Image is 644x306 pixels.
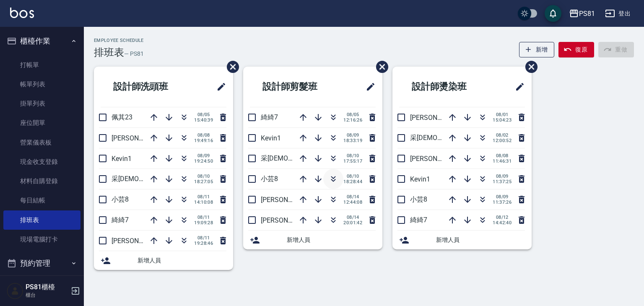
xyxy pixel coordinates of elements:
[194,241,213,246] span: 19:28:46
[519,42,555,57] button: 新增
[493,153,512,158] span: 08/08
[493,158,512,164] span: 11:46:31
[194,179,213,184] span: 18:27:05
[194,112,213,117] span: 08/05
[410,195,427,203] span: 小芸8
[261,134,281,142] span: Kevin1
[94,47,124,58] h3: 排班表
[287,236,376,244] span: 新增人員
[101,72,196,102] h2: 設計師洗頭班
[26,291,68,299] p: 櫃台
[94,251,233,270] div: 新增人員
[410,175,430,183] span: Kevin1
[493,117,512,123] span: 15:04:23
[112,237,166,245] span: [PERSON_NAME]3
[493,200,512,205] span: 11:37:26
[3,252,80,274] button: 預約管理
[343,132,362,138] span: 08/09
[343,112,362,117] span: 08/05
[410,134,490,142] span: 采[DEMOGRAPHIC_DATA]2
[566,5,598,22] button: PS81
[261,154,340,162] span: 采[DEMOGRAPHIC_DATA]2
[493,194,512,200] span: 08/09
[194,158,213,164] span: 19:24:50
[112,134,166,142] span: [PERSON_NAME]6
[558,42,594,57] button: 復原
[343,220,362,226] span: 20:01:42
[112,155,132,163] span: Kevin1
[26,283,68,291] h5: PS81櫃檯
[3,30,80,52] button: 櫃檯作業
[194,138,213,143] span: 19:49:16
[261,113,278,121] span: 綺綺7
[94,38,144,43] h2: Employee Schedule
[510,77,525,97] span: 修改班表的標題
[410,155,464,163] span: [PERSON_NAME]6
[3,113,80,132] a: 座位開單
[493,215,512,220] span: 08/12
[410,114,464,122] span: [PERSON_NAME]3
[343,200,362,205] span: 12:44:08
[493,112,512,117] span: 08/01
[194,220,213,226] span: 19:09:28
[194,200,213,205] span: 14:10:08
[343,153,362,158] span: 08/10
[3,274,80,296] button: 報表及分析
[343,215,362,220] span: 08/14
[3,94,80,113] a: 掛單列表
[579,8,595,19] div: PS81
[343,179,362,184] span: 18:28:44
[361,77,376,97] span: 修改班表的標題
[3,230,80,249] a: 現場電腦打卡
[194,235,213,241] span: 08/11
[250,72,345,102] h2: 設計師剪髮班
[3,55,80,75] a: 打帳單
[545,5,561,22] button: save
[112,113,132,121] span: 佩其23
[7,283,23,299] img: Person
[261,196,315,204] span: [PERSON_NAME]6
[3,133,80,152] a: 營業儀表板
[343,194,362,200] span: 08/14
[112,175,191,183] span: 采[DEMOGRAPHIC_DATA]2
[493,220,512,226] span: 14:42:40
[243,231,382,249] div: 新增人員
[194,194,213,200] span: 08/11
[194,215,213,220] span: 08/11
[138,256,226,265] span: 新增人員
[370,54,390,79] span: 刪除班表
[221,54,240,79] span: 刪除班表
[343,117,362,123] span: 12:16:26
[436,236,525,244] span: 新增人員
[10,8,34,18] img: Logo
[343,174,362,179] span: 08/10
[493,138,512,143] span: 12:00:52
[602,6,634,21] button: 登出
[3,210,80,230] a: 排班表
[493,132,512,138] span: 08/02
[343,138,362,143] span: 18:33:19
[194,132,213,138] span: 08/08
[343,158,362,164] span: 17:55:17
[493,179,512,184] span: 11:37:25
[3,75,80,94] a: 帳單列表
[3,152,80,171] a: 現金收支登錄
[3,171,80,191] a: 材料自購登錄
[392,231,532,249] div: 新增人員
[112,216,129,224] span: 綺綺7
[261,216,315,224] span: [PERSON_NAME]3
[194,153,213,158] span: 08/09
[519,54,539,79] span: 刪除班表
[194,117,213,123] span: 15:40:39
[124,49,144,58] h6: — PS81
[399,72,494,102] h2: 設計師燙染班
[261,175,278,183] span: 小芸8
[3,191,80,210] a: 每日結帳
[493,174,512,179] span: 08/09
[112,195,129,203] span: 小芸8
[211,77,226,97] span: 修改班表的標題
[410,216,427,224] span: 綺綺7
[194,174,213,179] span: 08/10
